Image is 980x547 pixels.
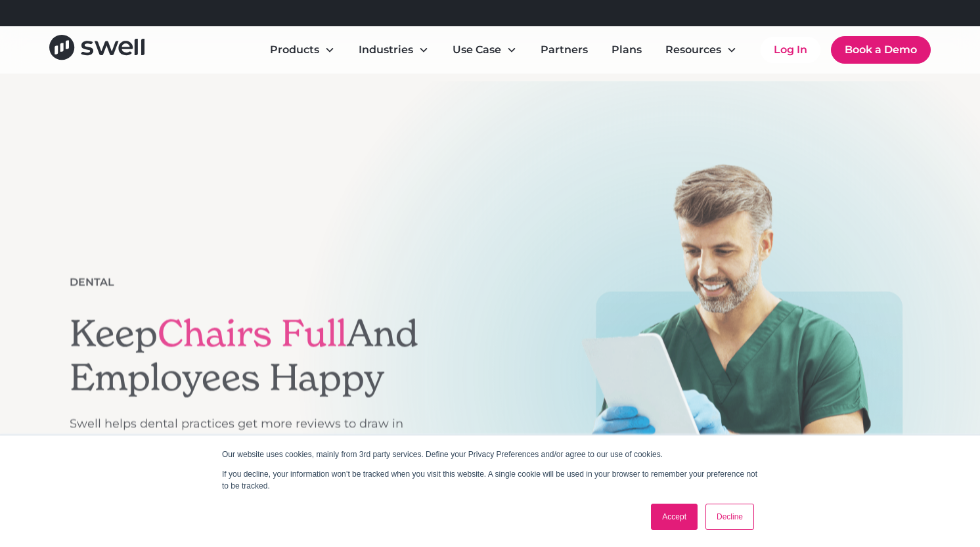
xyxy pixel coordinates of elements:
[222,449,758,460] p: Our website uses cookies, mainly from 3rd party services. Define your Privacy Preferences and/or ...
[259,37,345,63] div: Products
[270,42,319,58] div: Products
[70,274,114,290] div: Dental
[453,42,501,58] div: Use Case
[530,37,598,63] a: Partners
[442,37,527,63] div: Use Case
[665,42,721,58] div: Resources
[49,35,145,64] a: home
[158,310,347,357] span: Chairs Full
[348,37,439,63] div: Industries
[359,42,413,58] div: Industries
[222,468,758,492] p: If you decline, your information won’t be tracked when you visit this website. A single cookie wi...
[705,504,754,530] a: Decline
[70,311,423,399] h1: Keep And Employees Happy
[601,37,652,63] a: Plans
[761,37,820,63] a: Log In
[831,36,931,64] a: Book a Demo
[70,415,423,468] p: Swell helps dental practices get more reviews to draw in more patients, while also making it easy...
[655,37,747,63] div: Resources
[651,504,698,530] a: Accept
